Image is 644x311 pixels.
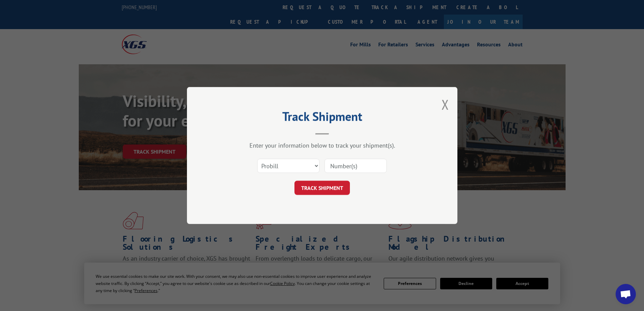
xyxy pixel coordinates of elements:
button: TRACK SHIPMENT [294,181,350,195]
div: Open chat [616,284,636,304]
h2: Track Shipment [221,112,424,125]
input: Number(s) [325,159,387,173]
button: Close modal [442,95,449,113]
div: Enter your information below to track your shipment(s). [221,141,424,149]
